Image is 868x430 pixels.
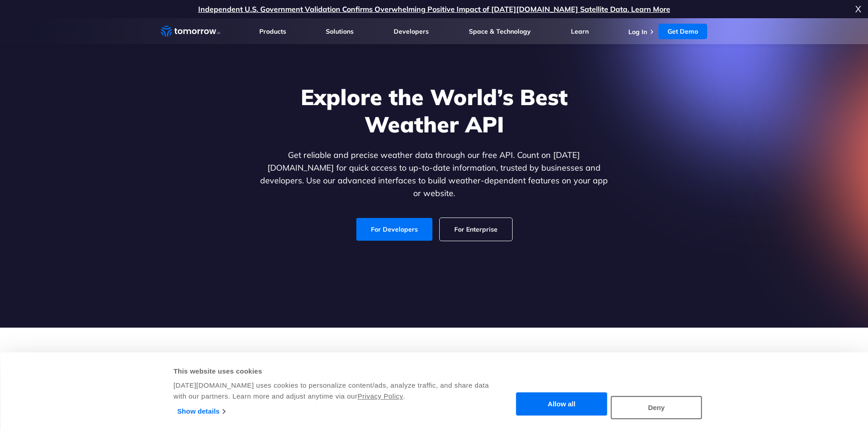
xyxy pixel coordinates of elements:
a: Space & Technology [469,27,531,35]
a: Products [259,27,286,35]
p: Get reliable and precise weather data through our free API. Count on [DATE][DOMAIN_NAME] for quic... [258,149,610,200]
a: Home link [161,25,220,38]
div: This website uses cookies [174,366,490,377]
button: Deny [611,396,702,419]
button: Allow all [516,393,607,416]
a: Get Demo [658,24,707,39]
a: For Developers [356,218,432,241]
a: Independent U.S. Government Validation Confirms Overwhelming Positive Impact of [DATE][DOMAIN_NAM... [198,5,670,14]
a: For Enterprise [440,218,512,241]
a: Developers [394,27,429,35]
a: Show details [177,405,225,418]
a: Privacy Policy [358,392,403,400]
h1: Explore the World’s Best Weather API [258,83,610,138]
div: [DATE][DOMAIN_NAME] uses cookies to personalize content/ads, analyze traffic, and share data with... [174,380,490,402]
a: Solutions [326,27,354,35]
a: Log In [628,28,647,36]
a: Learn [571,27,589,35]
